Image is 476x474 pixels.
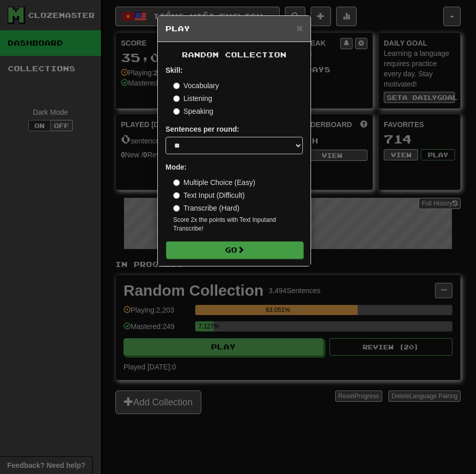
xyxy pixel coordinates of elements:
label: Transcribe (Hard) [173,203,239,213]
strong: Mode: [165,163,187,171]
input: Transcribe (Hard) [173,205,180,212]
input: Speaking [173,108,180,115]
input: Listening [173,95,180,102]
label: Speaking [173,106,213,116]
label: Multiple Choice (Easy) [173,177,255,188]
span: × [297,22,303,34]
input: Vocabulary [173,83,180,89]
input: Multiple Choice (Easy) [173,179,180,186]
strong: Skill: [165,66,182,74]
h5: Play [165,24,303,34]
button: Go [166,241,303,259]
label: Listening [173,93,212,104]
small: Score 2x the points with Text Input and Transcribe ! [173,216,303,233]
label: Text Input (Difficult) [173,190,245,200]
label: Vocabulary [173,80,219,91]
input: Text Input (Difficult) [173,192,180,199]
span: Random Collection [182,50,286,59]
label: Sentences per round: [165,124,239,134]
button: Close [297,23,303,33]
